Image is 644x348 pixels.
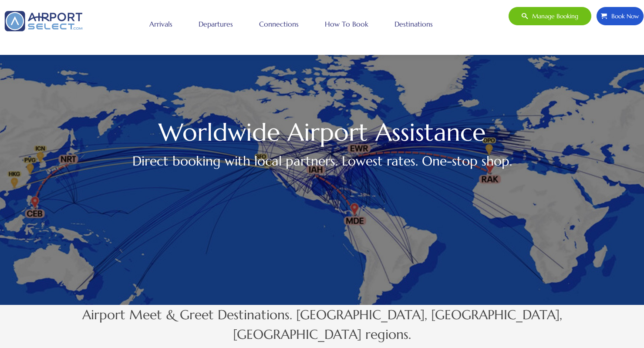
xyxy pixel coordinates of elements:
a: Manage booking [508,7,592,26]
a: Arrivals [147,13,175,35]
span: Book Now [607,7,639,25]
h2: Airport Meet & Greet Destinations. [GEOGRAPHIC_DATA], [GEOGRAPHIC_DATA], [GEOGRAPHIC_DATA] regions. [38,305,606,344]
span: Manage booking [528,7,578,25]
h1: Worldwide Airport Assistance [38,122,606,142]
a: Destinations [392,13,435,35]
a: Book Now [596,7,644,26]
a: Connections [257,13,301,35]
h2: Direct booking with local partners. Lowest rates. One-stop shop. [38,151,606,171]
a: Departures [196,13,235,35]
a: How to book [323,13,371,35]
